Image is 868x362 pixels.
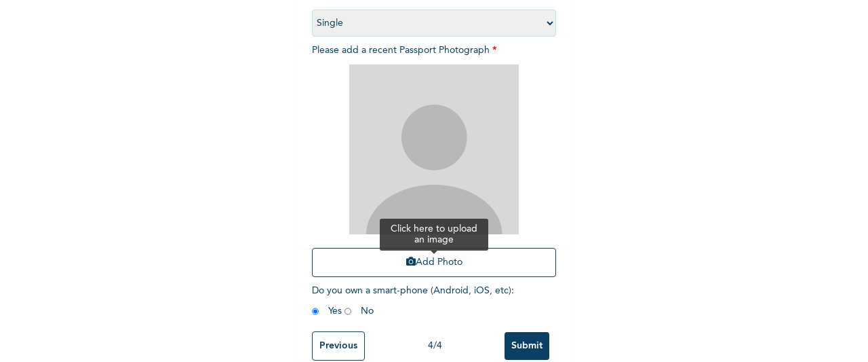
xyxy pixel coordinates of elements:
[312,46,556,284] span: Please add a recent Passport Photograph
[505,332,549,360] input: Submit
[365,339,505,353] div: 4 / 4
[312,331,365,361] input: Previous
[312,286,514,316] span: Do you own a smart-phone (Android, iOS, etc) : Yes No
[349,65,519,234] img: Crop
[312,248,556,277] button: Add Photo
